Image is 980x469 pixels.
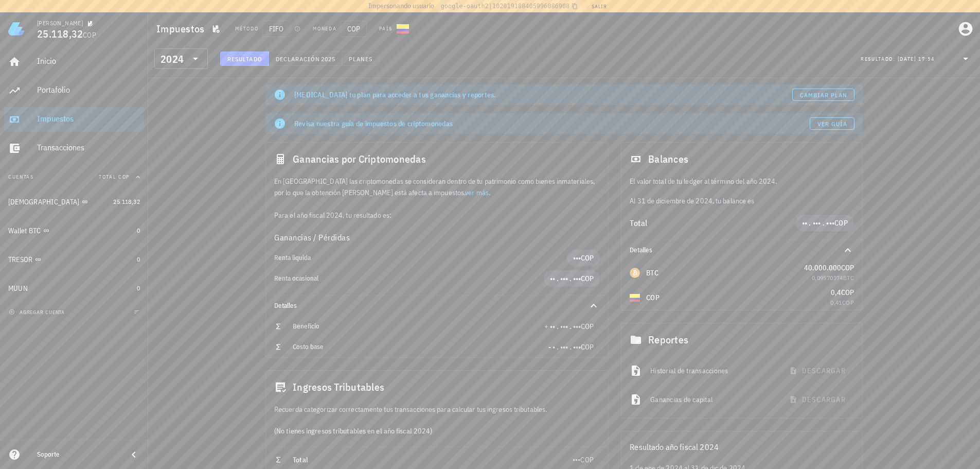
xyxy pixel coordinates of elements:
span: Beneficio [293,322,319,331]
div: Ingresos Tributables [266,371,608,404]
div: (No tienes ingresos tributables en el año fiscal 2024) [266,415,608,447]
button: Declaración 2025 [269,51,342,66]
span: 0,41 [830,299,842,306]
span: - • . ••• . ••• [548,342,581,352]
div: Detalles [274,302,575,310]
a: Inicio [4,49,144,74]
div: Transacciones [37,143,140,152]
div: País [379,25,393,33]
span: 40.000.000 [804,263,841,272]
a: TRESOR 0 [4,247,144,272]
div: [DATE] 17:54 [898,54,935,64]
span: Resultado [227,55,262,63]
span: COP [834,218,848,228]
span: [MEDICAL_DATA] tu plan para acceder a tus ganancias y reportes. [294,90,496,99]
div: Detalles [621,240,862,260]
div: Portafolio [37,85,140,95]
span: •• . ••• . ••• [550,274,581,283]
span: 0 [137,255,140,263]
div: Wallet BTC [8,227,41,235]
span: ••• [573,455,581,464]
a: Cambiar plan [792,89,854,101]
span: COP [581,342,594,352]
span: 25.118,32 [113,198,140,205]
span: Cambiar plan [799,91,848,99]
span: FIFO [262,21,290,37]
div: COP [646,292,660,303]
span: Declaración [275,55,320,63]
span: COP [841,263,854,272]
p: El valor total de tu ledger al término del año 2024. [630,176,854,187]
div: BTC [646,268,658,278]
span: COP [581,253,594,263]
div: Total [630,219,796,227]
span: COP [83,30,96,40]
button: Resultado [220,51,269,66]
button: Planes [342,51,380,66]
span: COP [341,21,367,37]
div: Resultado: [861,52,898,65]
div: 2024 [154,48,208,69]
div: Recuerda categorizar correctamente tus transacciones para calcular tus ingresos tributables. [266,404,608,415]
div: En [GEOGRAPHIC_DATA] las criptomonedas se consideran dentro de tu patrimonio como bienes inmateri... [266,176,608,221]
a: [DEMOGRAPHIC_DATA] 25.118,32 [4,189,144,214]
span: 25.118,32 [37,27,83,41]
button: agregar cuenta [6,307,69,317]
a: Ver guía [810,117,854,130]
div: COP-icon [630,292,640,303]
div: Resultado año fiscal 2024 [621,431,862,462]
span: 0,09570374 [812,274,843,282]
span: Ganancias / Pérdidas [274,231,350,244]
div: Inicio [37,56,140,66]
img: LedgiFi [8,21,25,37]
span: Impersonando usuario [368,1,434,11]
span: 2025 [320,55,335,63]
button: CuentasTotal COP [4,165,144,189]
div: BTC-icon [630,268,640,278]
a: Wallet BTC 0 [4,218,144,243]
span: ••• [573,253,581,263]
span: COP [581,322,594,331]
a: MUUN 0 [4,276,144,301]
span: agregar cuenta [11,309,65,316]
a: Impuestos [4,107,144,132]
span: 0 [137,284,140,292]
div: 2024 [161,54,184,64]
span: •• . ••• . ••• [802,218,835,228]
div: Soporte [37,450,119,459]
span: Planes [348,55,373,63]
div: TRESOR [8,255,33,264]
div: Revisa nuestra guía de impuestos de criptomonedas [294,118,810,129]
div: Reportes [621,323,862,356]
a: Portafolio [4,78,144,103]
div: Impuestos [37,114,140,124]
span: 0,4 [831,288,841,297]
a: ver más [465,188,489,197]
span: COP [581,274,594,283]
span: BTC [843,274,854,282]
div: [DEMOGRAPHIC_DATA] [8,198,80,206]
div: Moneda [313,25,336,33]
div: Historial de transacciones [650,359,774,382]
div: Ganancias de capital [650,388,774,411]
div: Resultado:[DATE] 17:54 [854,49,978,68]
span: COP [842,299,854,306]
div: Renta ocasional [274,274,544,283]
div: CO-icon [397,23,409,35]
span: Total COP [99,173,130,180]
span: Ver guía [817,120,848,128]
div: Balances [621,143,862,176]
span: COP [841,288,854,297]
h1: Impuestos [156,21,208,37]
span: COP [580,455,594,464]
div: Ganancias por Criptomonedas [266,143,608,176]
div: Método [235,25,258,33]
a: Transacciones [4,136,144,161]
div: Renta liquida [274,254,567,262]
span: Total [293,455,308,464]
button: Salir [586,1,612,11]
span: 0 [137,227,140,234]
div: MUUN [8,284,28,293]
div: Detalles [630,246,829,254]
div: [PERSON_NAME] [37,19,83,27]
